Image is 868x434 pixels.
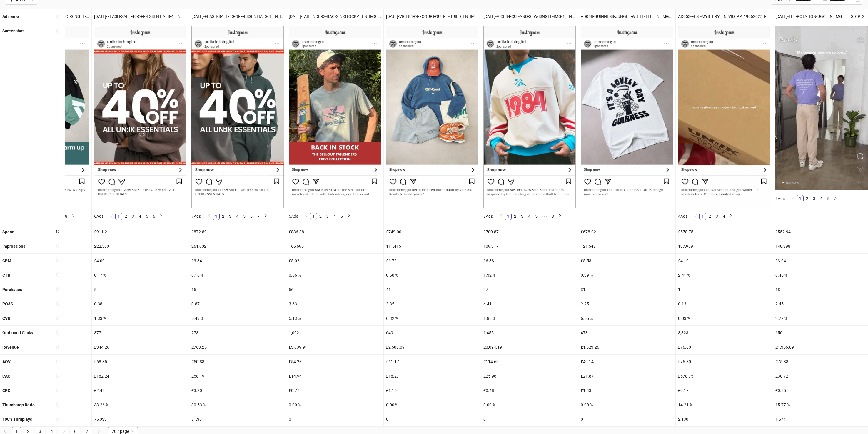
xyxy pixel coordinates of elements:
div: 3,323 [676,326,773,340]
div: 6.55 % [578,311,675,325]
div: £763.25 [189,340,286,354]
li: 2 [317,213,324,220]
div: 0 [578,412,675,426]
div: 137,969 [676,239,773,253]
button: left [498,213,505,220]
b: CAC [2,374,10,378]
button: left [206,213,213,220]
button: left [692,213,699,220]
div: £3.34 [189,254,286,268]
b: Impressions [2,244,25,249]
div: 6.32 % [384,311,481,325]
div: 2.41 % [676,268,773,282]
div: 14.21 % [676,398,773,412]
div: £749.00 [384,225,481,239]
a: 1 [116,213,122,220]
li: Previous Page [498,213,505,220]
a: 2 [707,213,713,220]
div: £2,508.09 [384,340,481,354]
a: 6 [248,213,255,220]
li: 5 [143,213,151,220]
li: 3 [811,195,818,202]
span: left [499,214,503,217]
div: £4.09 [92,254,189,268]
span: right [159,214,163,217]
a: 3 [324,213,331,220]
img: Screenshot 120233127501800356 [483,26,576,208]
li: 2 [706,213,713,220]
button: right [832,195,839,202]
li: 3 [519,213,526,220]
li: 1 [310,213,317,220]
div: £0.17 [676,383,773,398]
span: 5 Ads [775,196,785,201]
li: 4 [720,213,727,220]
a: 3 [130,213,136,220]
button: left [108,213,115,220]
a: 5 [338,213,345,220]
div: 109,917 [481,239,578,253]
li: 5 [338,213,345,220]
li: Next Page [832,195,839,202]
li: 3 [713,213,720,220]
span: left [110,214,113,217]
div: 222,560 [92,239,189,253]
li: 2 [122,213,129,220]
div: [DATE]-VICE84-CUT-AND-SEW-SINGLE-IMG-1_EN_IMG_CP_24092025_ALLG_CC_SC24_None_ [481,9,578,24]
li: 2 [220,213,227,220]
b: ROAS [2,302,13,306]
div: 649 [384,326,481,340]
span: sort-ascending [56,258,60,262]
div: 0.17 % [92,268,189,282]
a: 5 [533,213,540,220]
li: 1 [797,195,804,202]
div: £836.88 [286,225,383,239]
a: 7 [255,213,262,220]
div: 2,130 [676,412,773,426]
a: 1 [700,213,706,220]
div: 1 [676,282,773,297]
li: 4 [136,213,143,220]
li: 5 [241,213,248,220]
span: left [305,214,308,217]
div: 0.58 % [384,268,481,282]
img: Screenshot 120226632388960356 [678,26,770,208]
div: AD058-GUINNESS-JUNGLE-WHITE-TEE_EN_IMG_CP_03072025_M_CC_SC4_USP14_Bestseller [578,9,675,24]
div: £3,039.91 [286,340,383,354]
span: sort-descending [56,230,60,234]
span: sort-ascending [56,360,60,364]
b: CPM [2,258,11,263]
span: sort-ascending [56,273,60,277]
div: £14.94 [286,369,383,383]
li: Next Page [556,213,563,220]
button: right [727,213,735,220]
b: Thumbstop Ratio [2,403,35,407]
img: Screenshot 120231296429950356 [775,26,868,190]
div: 0 [384,412,481,426]
div: £61.17 [384,355,481,369]
div: £54.28 [286,355,383,369]
div: 5.13 % [286,311,383,325]
div: 261,002 [189,239,286,253]
div: £21.87 [578,369,675,383]
div: 1,092 [286,326,383,340]
a: 1 [213,213,219,220]
div: 0.39 % [578,268,675,282]
div: 0.87 [189,297,286,311]
li: 3 [324,213,331,220]
div: £344.26 [92,340,189,354]
b: Purchases [2,287,22,292]
li: 3 [129,213,136,220]
span: right [347,214,350,217]
li: 1 [115,213,122,220]
div: 0.00 % [578,398,675,412]
span: left [694,214,697,217]
img: Screenshot 120227832218470356 [581,26,673,208]
b: Ad name [2,14,19,19]
span: sort-ascending [56,287,60,291]
div: 0.38 [92,297,189,311]
span: 6 Ads [94,214,104,219]
span: sort-ascending [56,316,60,320]
li: Next Page [727,213,735,220]
div: 1.33 % [92,311,189,325]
